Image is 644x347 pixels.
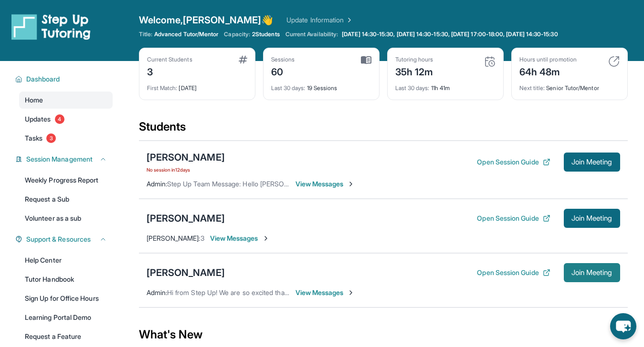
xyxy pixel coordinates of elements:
button: Dashboard [22,74,107,84]
span: Last 30 days : [395,84,430,92]
a: Learning Portal Demo [19,309,113,326]
div: 35h 12m [395,63,433,79]
button: chat-button [610,313,636,339]
img: card [239,56,247,63]
a: Sign Up for Office Hours [19,290,113,307]
span: 4 [55,114,64,124]
div: [PERSON_NAME] [147,151,225,164]
a: Volunteer as a sub [19,210,113,227]
button: Open Session Guide [477,214,550,223]
span: View Messages [296,179,355,189]
span: Join Meeting [571,215,612,221]
span: View Messages [210,234,270,243]
img: Chevron-Right [347,180,355,188]
a: Request a Sub [19,191,113,208]
span: Admin : [147,180,167,188]
span: Join Meeting [571,159,612,165]
span: No session in 12 days [147,166,225,173]
span: Support & Resources [26,235,91,244]
span: Capacity: [224,31,250,38]
span: 3 [46,133,56,143]
img: card [361,56,371,64]
span: Welcome, [PERSON_NAME] 👋 [139,13,274,27]
img: Chevron-Right [347,289,355,296]
span: Next title : [519,84,545,92]
img: Chevron-Right [262,235,270,242]
span: Session Management [26,154,93,164]
div: 3 [147,63,192,79]
button: Join Meeting [564,209,620,228]
div: Senior Tutor/Mentor [519,79,620,92]
span: Dashboard [26,74,60,84]
div: [DATE] [147,79,247,92]
div: Students [139,119,628,140]
a: Help Center [19,252,113,269]
a: Request a Feature [19,328,113,345]
a: [DATE] 14:30-15:30, [DATE] 14:30-15:30, [DATE] 17:00-18:00, [DATE] 14:30-15:30 [340,31,560,38]
span: Last 30 days : [271,84,306,92]
span: Admin : [147,288,167,296]
span: 3 [201,234,204,242]
button: Support & Resources [22,235,107,244]
span: View Messages [296,288,355,297]
button: Join Meeting [564,153,620,172]
img: card [608,56,620,67]
span: [DATE] 14:30-15:30, [DATE] 14:30-15:30, [DATE] 17:00-18:00, [DATE] 14:30-15:30 [342,31,558,38]
span: Advanced Tutor/Mentor [154,31,218,38]
div: Tutoring hours [395,56,433,63]
span: First Match : [147,84,178,92]
a: Tutor Handbook [19,271,113,288]
div: Hours until promotion [519,56,577,63]
span: 2 Students [252,31,280,38]
a: Home [19,92,113,109]
div: 11h 41m [395,79,496,92]
span: Updates [25,114,51,124]
span: Tasks [25,133,42,143]
a: Update Information [286,15,353,25]
button: Open Session Guide [477,268,550,277]
span: Title: [139,31,152,38]
img: logo [11,13,91,40]
div: 60 [271,63,295,79]
div: 64h 48m [519,63,577,79]
button: Open Session Guide [477,157,550,167]
div: [PERSON_NAME] [147,266,225,279]
a: Tasks3 [19,130,113,147]
img: card [484,56,496,67]
button: Join Meeting [564,263,620,282]
img: Chevron Right [344,15,353,25]
div: Current Students [147,56,192,63]
div: 19 Sessions [271,79,371,92]
span: Home [25,95,43,105]
div: Sessions [271,56,295,63]
a: Weekly Progress Report [19,172,113,189]
div: [PERSON_NAME] [147,212,225,225]
a: Updates4 [19,111,113,128]
button: Session Management [22,154,107,164]
span: [PERSON_NAME] : [147,234,201,242]
span: Join Meeting [571,270,612,276]
span: Current Availability: [285,31,338,38]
